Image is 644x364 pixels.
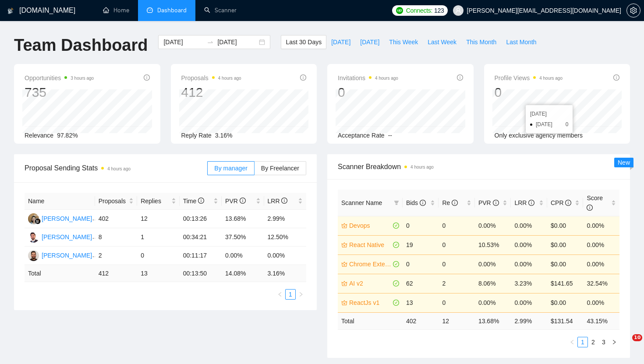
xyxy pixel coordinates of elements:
span: setting [627,7,640,14]
time: 4 hours ago [539,76,563,81]
div: 0 [338,84,398,101]
td: 0.00% [511,235,547,254]
td: 0.00% [583,293,619,312]
a: AA[PERSON_NAME] [28,251,92,258]
li: 3 [598,337,609,347]
span: filter [394,200,399,205]
td: 13 [137,265,179,282]
span: info-circle [528,200,534,206]
div: [PERSON_NAME] [42,251,92,260]
td: 1 [137,228,179,247]
span: This Week [389,37,418,47]
button: left [567,337,577,347]
td: 0.00% [583,235,619,254]
span: right [298,292,304,297]
span: Proposals [99,196,127,206]
td: 00:34:21 [180,228,222,247]
span: crown [341,223,347,229]
td: 0.00% [475,254,511,274]
td: 402 [95,210,137,228]
td: 0.00% [583,254,619,274]
button: right [609,337,619,347]
td: 12.50% [264,228,307,247]
span: [DATE] [331,37,350,47]
span: Reply Rate [181,132,212,139]
img: upwork-logo.png [396,7,403,14]
td: 402 [403,312,439,329]
td: 0.00% [222,247,264,265]
img: logo [7,4,14,18]
span: info-circle [613,74,619,81]
a: Chrome Extension [349,259,391,269]
span: PVR [478,199,499,206]
time: 4 hours ago [410,165,434,170]
a: 3 [599,337,609,347]
a: 2 [588,337,598,347]
span: CPR [551,199,571,206]
td: 2 [439,274,475,293]
span: info-circle [281,198,287,204]
time: 4 hours ago [218,76,241,81]
button: right [296,289,306,300]
a: setting [626,7,640,14]
span: 123 [434,6,444,15]
span: crown [341,261,347,267]
td: 0 [439,254,475,274]
span: Last Month [506,37,536,47]
span: [DATE] [360,37,379,47]
td: 0.00% [264,247,307,265]
span: info-circle [420,200,426,206]
span: info-circle [452,200,458,206]
span: 3.16% [215,132,233,139]
img: gigradar-bm.png [35,218,41,224]
span: Scanner Name [341,199,382,206]
span: Score [587,194,603,211]
td: 0 [403,254,439,274]
td: 2 [95,247,137,265]
h1: Team Dashboard [14,35,148,56]
time: 4 hours ago [107,166,131,171]
td: 3.16 % [264,265,307,282]
th: Name [25,193,95,210]
a: 1 [286,290,295,299]
span: swap-right [207,39,214,46]
div: [DATE] [530,110,568,118]
div: 412 [181,84,241,101]
td: $0.00 [547,254,584,274]
td: 0 [439,216,475,235]
span: New [618,159,630,166]
button: [DATE] [326,35,355,49]
span: By Freelancer [261,165,299,172]
span: left [570,339,575,345]
a: homeHome [103,7,129,14]
td: 32.54% [583,274,619,293]
span: info-circle [493,200,499,206]
a: ES[PERSON_NAME] [28,215,92,222]
span: filter [392,196,401,209]
td: 14.08 % [222,265,264,282]
span: Scanner Breakdown [338,161,619,172]
button: This Week [384,35,423,49]
a: FM[PERSON_NAME] [28,233,92,240]
td: 0 [439,293,475,312]
td: 13.68 % [475,312,511,329]
td: $ 131.54 [547,312,584,329]
td: 0.00% [475,293,511,312]
img: AA [28,250,39,261]
span: Re [442,199,458,206]
td: 00:13:50 [180,265,222,282]
span: check-circle [393,280,399,286]
span: crown [341,242,347,248]
td: 12 [137,210,179,228]
time: 4 hours ago [375,76,398,81]
span: This Month [466,37,496,47]
td: 2.99% [264,210,307,228]
li: Previous Page [275,289,285,300]
td: $0.00 [547,293,584,312]
a: searchScanner [204,7,237,14]
span: Time [183,198,204,205]
span: Relevance [25,132,53,139]
td: $141.65 [547,274,584,293]
li: 2 [588,337,598,347]
td: 8 [95,228,137,247]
